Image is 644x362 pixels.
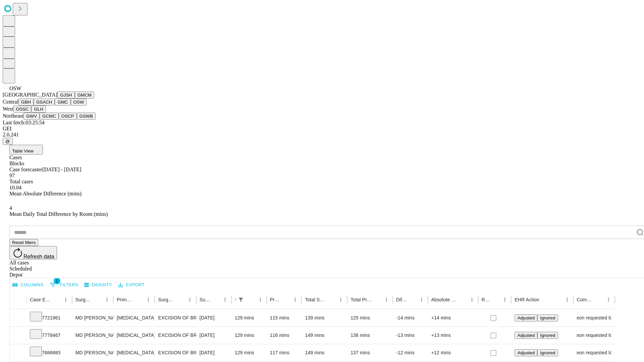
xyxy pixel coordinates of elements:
[117,327,151,344] div: [MEDICAL_DATA]
[305,297,326,302] div: Total Scheduled Duration
[176,295,185,304] button: Sort
[9,173,15,178] span: 97
[9,239,38,246] button: Reset filters
[30,344,69,361] div: 7686883
[83,280,114,290] button: Density
[3,92,57,98] span: [GEOGRAPHIC_DATA]
[9,85,21,91] span: OSW
[77,113,96,120] button: GSWB
[30,327,69,344] div: 7778467
[220,295,230,304] button: Menu
[3,138,13,145] button: @
[372,295,382,304] button: Sort
[540,295,549,304] button: Sort
[31,106,46,113] button: GLH
[417,295,426,304] button: Menu
[235,297,235,302] div: Scheduled In Room Duration
[75,344,110,361] div: MD [PERSON_NAME] A Md
[13,106,32,113] button: OSSC
[3,113,23,119] span: Northeast
[235,309,263,326] div: 129 mins
[117,297,133,302] div: Primary Service
[34,99,55,106] button: GSACH
[9,167,42,172] span: Case forecaster
[566,327,622,344] span: Surgeon requested longer
[351,309,389,326] div: 125 mins
[211,295,220,304] button: Sort
[59,113,77,120] button: OSCP
[336,295,345,304] button: Menu
[42,167,81,172] span: [DATE] - [DATE]
[281,295,290,304] button: Sort
[577,327,611,344] div: Surgeon requested longer
[54,278,60,284] span: 1
[200,327,228,344] div: [DATE]
[9,246,57,259] button: Refresh data
[200,309,228,326] div: [DATE]
[23,254,54,259] span: Refresh data
[537,349,558,356] button: Ignored
[246,295,256,304] button: Sort
[102,295,112,304] button: Menu
[200,344,228,361] div: [DATE]
[515,314,537,321] button: Adjusted
[30,297,51,302] div: Case Epic Id
[13,347,23,359] button: Expand
[9,211,108,217] span: Mean Daily Total Difference by Room (mins)
[158,344,193,361] div: EXCISION OF BREAST LESION RADIOLOGICAL MARKER
[577,297,594,302] div: Comments
[11,280,45,290] button: Select columns
[566,344,622,361] span: Surgeon requested longer
[515,297,539,302] div: EHR Action
[305,344,344,361] div: 149 mins
[458,295,467,304] button: Sort
[396,344,425,361] div: -12 mins
[13,330,23,342] button: Expand
[3,106,13,112] span: West
[577,309,611,326] div: Surgeon requested longer
[566,309,622,326] span: Surgeon requested longer
[236,295,246,304] button: Show filters
[517,315,535,320] span: Adjusted
[396,297,407,302] div: Difference
[3,132,641,138] div: 2.0.241
[236,295,246,304] div: 1 active filter
[290,295,300,304] button: Menu
[116,280,146,290] button: Export
[235,344,263,361] div: 129 mins
[431,297,457,302] div: Absolute Difference
[270,309,299,326] div: 115 mins
[305,309,344,326] div: 139 mins
[134,295,144,304] button: Sort
[12,148,34,154] span: Table View
[515,332,537,339] button: Adjusted
[5,139,10,144] span: @
[71,99,87,106] button: OSW
[117,344,151,361] div: [MEDICAL_DATA]
[305,327,344,344] div: 149 mins
[537,314,558,321] button: Ignored
[594,295,604,304] button: Sort
[30,309,69,326] div: 7721961
[517,333,535,338] span: Adjusted
[9,191,82,196] span: Mean Absolute Difference (mins)
[270,327,299,344] div: 116 mins
[48,280,80,290] button: Show filters
[9,185,21,190] span: 10.04
[12,240,36,245] span: Reset filters
[3,99,18,105] span: Central
[500,295,509,304] button: Menu
[408,295,417,304] button: Sort
[482,297,490,302] div: Resolved in EHR
[40,113,59,120] button: GCMC
[540,350,555,355] span: Ignored
[467,295,477,304] button: Menu
[382,295,391,304] button: Menu
[200,297,210,302] div: Surgery Date
[604,295,613,304] button: Menu
[52,295,61,304] button: Sort
[540,315,555,320] span: Ignored
[327,295,336,304] button: Sort
[158,309,193,326] div: EXCISION OF BREAST LESION RADIOLOGICAL MARKER
[158,327,193,344] div: EXCISION OF BREAST LESION RADIOLOGICAL MARKER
